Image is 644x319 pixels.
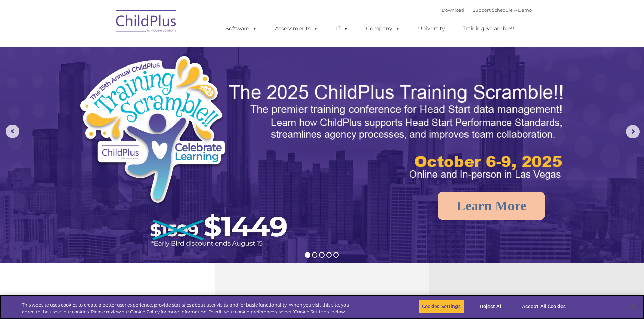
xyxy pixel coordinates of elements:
[411,22,452,35] a: University
[518,299,569,314] button: Accept All Cookies
[442,7,532,13] font: |
[329,22,355,35] a: IT
[473,7,491,13] a: Support
[359,22,407,35] a: Company
[268,22,325,35] a: Assessments
[438,192,545,220] a: Learn More
[492,7,532,13] a: Schedule A Demo
[94,72,123,77] span: Phone number
[442,7,464,13] a: Download
[113,5,180,39] img: ChildPlus by Procare Solutions
[22,302,354,315] div: This website uses cookies to create a better user experience, provide statistics about user visit...
[456,22,521,35] a: Training Scramble!!
[94,45,115,50] span: Last name
[626,299,641,314] button: Close
[418,299,464,314] button: Cookies Settings
[470,299,512,314] button: Reject All
[219,22,264,35] a: Software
